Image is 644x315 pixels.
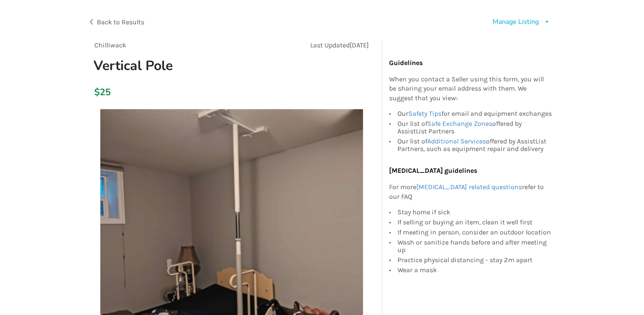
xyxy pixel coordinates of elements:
[389,182,553,202] p: For more refer to our FAQ
[389,75,553,104] p: When you contact a Seller using this form, you will be sharing your email address with them. We s...
[350,41,369,49] span: [DATE]
[408,109,441,117] a: Safety Tips
[397,119,553,136] div: Our list of offered by AssistList Partners
[416,183,522,191] a: [MEDICAL_DATA] related questions
[427,137,486,145] a: Additional Services
[97,18,144,26] span: Back to Results
[94,86,99,98] div: $25
[427,120,492,128] a: Safe Exchange Zones
[397,110,553,119] div: Our for email and equipment exchanges
[397,136,553,153] div: Our list of offered by AssistList Partners, such as equipment repair and delivery
[397,255,553,265] div: Practice physical distancing - stay 2m apart
[310,41,350,49] span: Last Updated
[397,208,553,217] div: Stay home if sick
[87,57,285,74] h1: Vertical Pole
[397,227,553,237] div: If meeting in person, consider an outdoor location
[94,41,126,49] span: Chilliwack
[493,17,539,27] div: Manage Listing
[397,217,553,227] div: If selling or buying an item, clean it well first
[389,59,423,67] b: Guidelines
[389,167,477,174] b: [MEDICAL_DATA] guidelines
[397,265,553,274] div: Wear a mask
[397,237,553,255] div: Wash or sanitize hands before and after meeting up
